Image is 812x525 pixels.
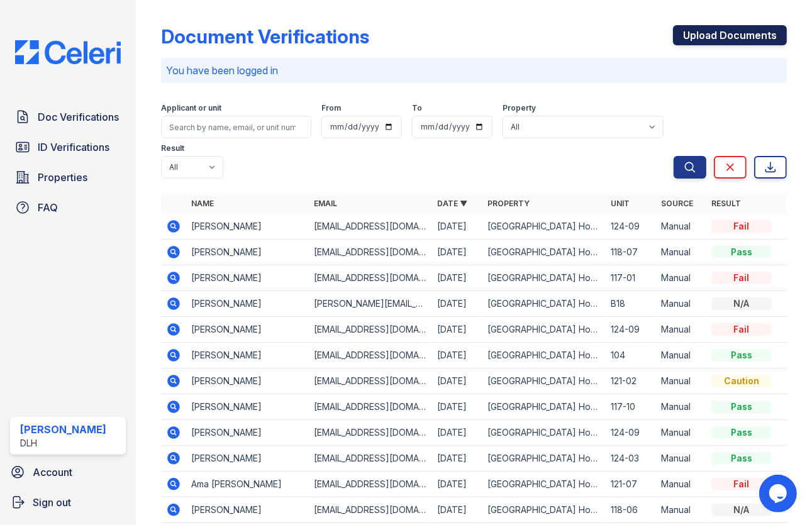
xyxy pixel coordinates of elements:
[482,343,606,368] td: [GEOGRAPHIC_DATA] Homes
[656,265,706,291] td: Manual
[656,420,706,446] td: Manual
[309,343,433,368] td: [EMAIL_ADDRESS][DOMAIN_NAME]
[412,103,422,113] label: To
[186,343,309,368] td: [PERSON_NAME]
[503,103,536,113] label: Property
[606,394,656,420] td: 117-10
[432,368,482,394] td: [DATE]
[314,199,338,208] a: Email
[711,478,772,490] div: Fail
[20,422,106,437] div: [PERSON_NAME]
[161,25,369,48] div: Document Verifications
[10,195,126,220] a: FAQ
[482,291,606,317] td: [GEOGRAPHIC_DATA] Homes
[482,265,606,291] td: [GEOGRAPHIC_DATA] Homes
[5,460,131,485] a: Account
[711,504,772,516] div: N/A
[656,472,706,497] td: Manual
[656,291,706,317] td: Manual
[482,214,606,240] td: [GEOGRAPHIC_DATA] Homes
[482,472,606,497] td: [GEOGRAPHIC_DATA] Homes
[432,317,482,343] td: [DATE]
[309,291,433,317] td: [PERSON_NAME][EMAIL_ADDRESS][DOMAIN_NAME]
[33,495,71,510] span: Sign out
[482,497,606,523] td: [GEOGRAPHIC_DATA] Homes
[611,199,630,208] a: Unit
[759,475,799,512] iframe: chat widget
[309,317,433,343] td: [EMAIL_ADDRESS][DOMAIN_NAME]
[166,63,782,78] p: You have been logged in
[186,317,309,343] td: [PERSON_NAME]
[432,394,482,420] td: [DATE]
[432,497,482,523] td: [DATE]
[186,240,309,265] td: [PERSON_NAME]
[711,297,772,310] div: N/A
[656,214,706,240] td: Manual
[186,265,309,291] td: [PERSON_NAME]
[487,199,530,208] a: Property
[321,103,341,113] label: From
[482,394,606,420] td: [GEOGRAPHIC_DATA] Homes
[309,446,433,472] td: [EMAIL_ADDRESS][DOMAIN_NAME]
[656,317,706,343] td: Manual
[606,343,656,368] td: 104
[38,170,87,185] span: Properties
[432,265,482,291] td: [DATE]
[711,220,772,233] div: Fail
[186,368,309,394] td: [PERSON_NAME]
[432,240,482,265] td: [DATE]
[186,394,309,420] td: [PERSON_NAME]
[711,199,741,208] a: Result
[656,240,706,265] td: Manual
[711,401,772,413] div: Pass
[5,40,131,64] img: CE_Logo_Blue-a8612792a0a2168367f1c8372b55b34899dd931a85d93a1a3d3e32e68fde9ad4.png
[432,214,482,240] td: [DATE]
[432,472,482,497] td: [DATE]
[606,317,656,343] td: 124-09
[711,323,772,336] div: Fail
[10,165,126,190] a: Properties
[309,420,433,446] td: [EMAIL_ADDRESS][DOMAIN_NAME]
[38,109,119,124] span: Doc Verifications
[606,472,656,497] td: 121-07
[161,143,184,153] label: Result
[482,368,606,394] td: [GEOGRAPHIC_DATA] Homes
[309,265,433,291] td: [EMAIL_ADDRESS][DOMAIN_NAME]
[191,199,214,208] a: Name
[309,394,433,420] td: [EMAIL_ADDRESS][DOMAIN_NAME]
[606,446,656,472] td: 124-03
[20,437,106,450] div: DLH
[432,291,482,317] td: [DATE]
[656,368,706,394] td: Manual
[711,452,772,465] div: Pass
[10,135,126,160] a: ID Verifications
[432,343,482,368] td: [DATE]
[10,104,126,130] a: Doc Verifications
[482,317,606,343] td: [GEOGRAPHIC_DATA] Homes
[482,420,606,446] td: [GEOGRAPHIC_DATA] Homes
[711,426,772,439] div: Pass
[606,240,656,265] td: 118-07
[33,465,72,480] span: Account
[606,497,656,523] td: 118-06
[606,420,656,446] td: 124-09
[656,446,706,472] td: Manual
[186,214,309,240] td: [PERSON_NAME]
[161,103,221,113] label: Applicant or unit
[711,272,772,284] div: Fail
[309,497,433,523] td: [EMAIL_ADDRESS][DOMAIN_NAME]
[673,25,787,45] a: Upload Documents
[711,246,772,258] div: Pass
[186,420,309,446] td: [PERSON_NAME]
[656,497,706,523] td: Manual
[5,490,131,515] a: Sign out
[656,394,706,420] td: Manual
[656,343,706,368] td: Manual
[711,349,772,362] div: Pass
[38,200,58,215] span: FAQ
[606,214,656,240] td: 124-09
[186,497,309,523] td: [PERSON_NAME]
[711,375,772,387] div: Caution
[482,446,606,472] td: [GEOGRAPHIC_DATA] Homes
